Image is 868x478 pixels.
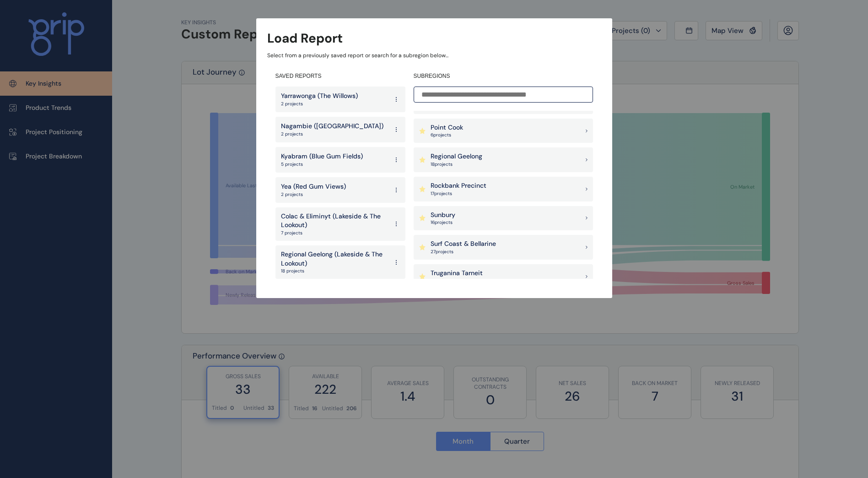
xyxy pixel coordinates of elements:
[431,211,455,220] p: Sunbury
[275,72,405,80] h4: SAVED REPORTS
[281,152,363,161] p: Kyabram (Blue Gum Fields)
[281,92,358,101] p: Yarrawonga (The Willows)
[431,239,496,249] p: Surf Coast & Bellarine
[281,191,346,198] p: 2 projects
[281,268,388,274] p: 18 projects
[431,249,496,255] p: 27 project s
[431,219,455,226] p: 16 project s
[431,269,483,278] p: Truganina Tarneit
[281,161,363,168] p: 5 projects
[431,161,482,168] p: 18 project s
[431,277,483,284] p: 31 project s
[267,52,601,60] p: Select from a previously saved report or search for a subregion below...
[431,181,486,190] p: Rockbank Precinct
[431,152,482,161] p: Regional Geelong
[431,123,463,132] p: Point Cook
[281,131,383,137] p: 2 projects
[281,182,346,191] p: Yea (Red Gum Views)
[431,132,463,138] p: 6 project s
[414,72,593,80] h4: SUBREGIONS
[281,212,388,230] p: Colac & Eliminyt (Lakeside & The Lookout)
[281,101,358,107] p: 2 projects
[431,190,486,197] p: 17 project s
[281,230,388,236] p: 7 projects
[281,250,388,268] p: Regional Geelong (Lakeside & The Lookout)
[281,122,383,131] p: Nagambie ([GEOGRAPHIC_DATA])
[267,29,343,47] h3: Load Report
